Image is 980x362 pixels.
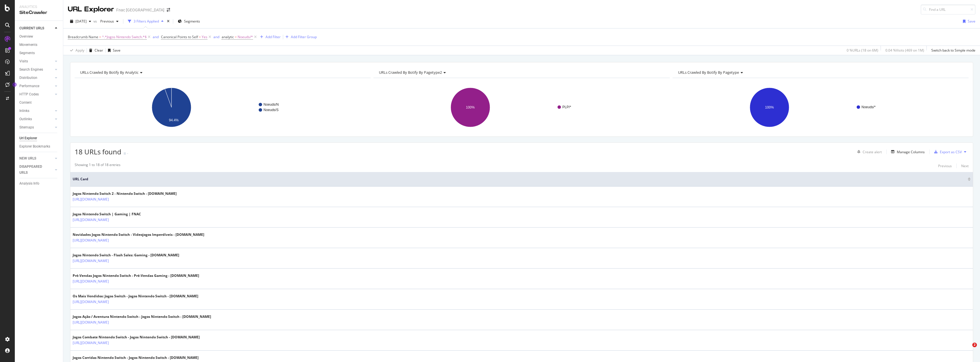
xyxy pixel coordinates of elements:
button: Save [961,17,975,26]
div: CURRENT URLS [19,25,44,31]
svg: A chart. [373,83,668,132]
input: Find a URL [921,5,975,15]
div: NEW URLS [19,156,36,161]
a: [URL][DOMAIN_NAME] [73,258,109,264]
img: Equal [124,153,126,154]
div: 0.04 % Visits ( 469 on 1M ) [885,48,924,53]
div: Save [968,19,975,24]
div: Jogos Nintendo Switch - Flash Sales: Gaming - [DOMAIN_NAME] [73,253,179,258]
button: Next [961,162,969,169]
button: Previous [938,162,952,169]
span: URLs Crawled By Botify By analytic [80,70,138,75]
a: Analysis Info [19,181,59,187]
div: Inlinks [19,108,29,114]
a: Content [19,100,59,106]
button: Clear [87,46,103,55]
a: Explorer Bookmarks [19,144,59,150]
span: Yes [202,33,207,41]
div: Url Explorer [19,135,37,141]
h4: URLs Crawled By Botify By analytic [79,68,366,77]
span: 2025 Aug. 31st [75,19,87,24]
button: Add Filter [258,34,281,40]
div: Analysis Info [19,181,39,187]
div: Sitemaps [19,124,34,130]
text: Noeuds/S [264,108,279,112]
div: Tooltip anchor [12,82,17,87]
div: Segments [19,50,35,56]
a: DISAPPEARED URLS [19,164,53,176]
div: Content [19,100,32,106]
div: SiteCrawler [19,9,58,16]
button: [DATE] [68,17,93,26]
div: Explorer Bookmarks [19,144,50,150]
a: [URL][DOMAIN_NAME] [73,197,109,202]
span: = [99,34,101,39]
div: Next [961,163,969,168]
div: Jogos Corridas Nintendo Switch - Jogos Nintendo Switch - [DOMAIN_NAME] [73,355,199,360]
div: 3 Filters Applied [134,19,159,24]
div: URL Explorer [68,5,114,14]
span: Previous [98,19,114,24]
text: 100% [466,105,475,109]
div: Search Engines [19,67,43,73]
div: A chart. [75,83,369,132]
a: [URL][DOMAIN_NAME] [73,299,109,305]
text: 94.4% [169,118,179,122]
a: Performance [19,83,53,89]
a: [URL][DOMAIN_NAME] [73,238,109,243]
button: Create alert [855,147,882,156]
span: analytic [222,34,234,39]
a: [URL][DOMAIN_NAME] [73,217,109,223]
span: = [199,34,201,39]
div: Switch back to Simple mode [931,48,975,53]
div: Novidades Jogos Nintendo Switch - Videojogos Imperdíveis - [DOMAIN_NAME] [73,232,204,237]
span: 18 URLs found [75,147,121,156]
text: Noeuds/N [264,103,279,107]
div: and [153,34,159,39]
text: 100% [765,105,774,109]
div: Create alert [863,150,882,154]
div: Analytics [19,5,58,9]
a: Outlinks [19,116,53,122]
span: URL Card [73,177,966,182]
a: Movements [19,42,59,48]
button: Manage Columns [889,148,925,155]
a: Url Explorer [19,135,59,141]
span: 2 [972,343,977,347]
button: Switch back to Simple mode [929,46,975,55]
div: Apply [75,48,84,53]
div: Overview [19,34,33,40]
a: CURRENT URLS [19,25,53,31]
a: Search Engines [19,67,53,73]
button: Save [106,46,121,55]
button: and [153,34,159,40]
div: Pré-Vendas Jogos Nintendo Switch - Pré-Vendas Gaming - [DOMAIN_NAME] [73,273,199,278]
div: Add Filter [266,34,281,39]
button: Export as CSV [932,147,962,156]
a: [URL][DOMAIN_NAME] [73,340,109,346]
a: NEW URLS [19,156,53,161]
div: Visits [19,58,28,64]
span: ^.*Jogos Nintendo Switch.*$ [102,33,147,41]
button: 3 Filters Applied [126,17,166,26]
a: HTTP Codes [19,91,53,97]
div: Fnac [GEOGRAPHIC_DATA] [116,7,164,13]
div: Add Filter Group [291,34,317,39]
div: Jogos Nintendo Switch 2 - Nintendo Switch - [DOMAIN_NAME] [73,191,177,196]
div: Movements [19,42,37,48]
text: Noeuds/* [861,105,876,109]
span: vs [93,19,98,24]
a: [URL][DOMAIN_NAME] [73,279,109,284]
span: URLs Crawled By Botify By pagetype [678,70,739,75]
div: Export as CSV [940,150,962,154]
div: Jogos Ação / Aventura Nintendo Switch - Jogos Nintendo Switch - [DOMAIN_NAME] [73,314,211,319]
a: [URL][DOMAIN_NAME] [73,320,109,325]
span: Noeuds/* [238,33,253,41]
span: Canonical Points to Self [161,34,198,39]
span: URLs Crawled By Botify By pagetype2 [379,70,442,75]
button: Previous [98,17,121,26]
div: Os Mais Vendidos: Jogos Switch - Jogos Nintendo Switch - [DOMAIN_NAME] [73,294,198,299]
a: Inlinks [19,108,53,114]
div: Performance [19,83,39,89]
iframe: Intercom live chat [961,343,974,356]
